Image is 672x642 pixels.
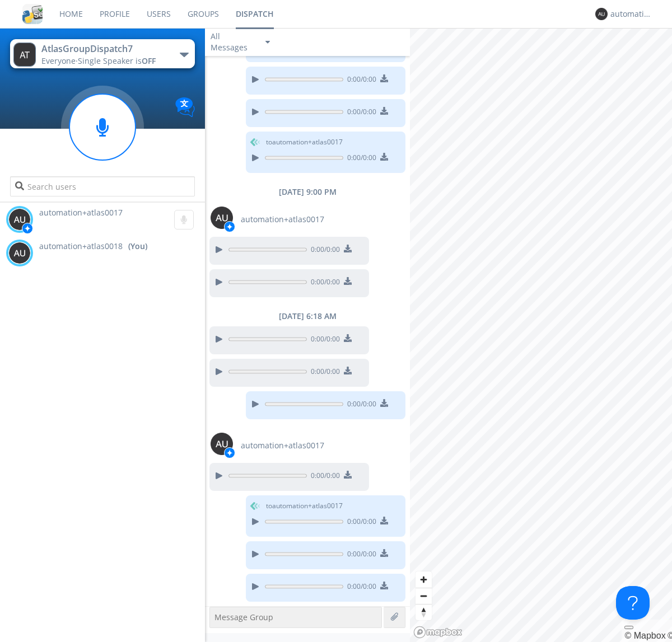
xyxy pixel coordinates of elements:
[343,107,376,119] span: 0:00 / 0:00
[624,631,665,640] a: Mapbox
[380,549,388,557] img: download media button
[10,176,194,196] input: Search users
[211,433,233,455] img: 373638.png
[595,8,608,20] img: 373638.png
[344,277,352,285] img: download media button
[624,626,633,629] button: Toggle attribution
[211,31,255,53] div: All Messages
[344,334,352,342] img: download media button
[307,277,340,289] span: 0:00 / 0:00
[344,367,352,374] img: download media button
[416,604,432,620] button: Reset bearing to north
[142,55,156,66] span: OFF
[616,586,650,620] iframe: Toggle Customer Support
[39,207,123,218] span: automation+atlas0017
[211,207,233,229] img: 373638.png
[380,74,388,82] img: download media button
[8,242,31,264] img: 373638.png
[380,517,388,524] img: download media button
[266,501,343,511] span: to automation+atlas0017
[610,8,652,20] div: automation+atlas0018
[175,97,195,117] img: Translation enabled
[265,41,270,44] img: caret-down-sm.svg
[307,245,340,257] span: 0:00 / 0:00
[380,582,388,589] img: download media button
[343,549,376,561] span: 0:00 / 0:00
[78,55,156,66] span: Single Speaker is
[241,214,324,225] span: automation+atlas0017
[380,153,388,161] img: download media button
[416,588,432,604] button: Zoom out
[8,208,31,231] img: 373638.png
[22,4,43,24] img: cddb5a64eb264b2086981ab96f4c1ba7
[307,334,340,346] span: 0:00 / 0:00
[307,367,340,379] span: 0:00 / 0:00
[39,241,123,252] span: automation+atlas0018
[266,137,343,147] span: to automation+atlas0017
[343,74,376,87] span: 0:00 / 0:00
[307,471,340,483] span: 0:00 / 0:00
[128,241,147,252] div: (You)
[343,582,376,594] span: 0:00 / 0:00
[416,604,432,620] span: Reset bearing to north
[413,626,463,639] a: Mapbox logo
[10,39,194,68] button: AtlasGroupDispatch7Everyone·Single Speaker isOFF
[380,107,388,115] img: download media button
[205,311,410,322] div: [DATE] 6:18 AM
[344,245,352,252] img: download media button
[343,153,376,165] span: 0:00 / 0:00
[241,440,324,451] span: automation+atlas0017
[41,43,167,55] div: AtlasGroupDispatch7
[416,571,432,588] button: Zoom in
[205,186,410,198] div: [DATE] 9:00 PM
[343,399,376,411] span: 0:00 / 0:00
[13,43,36,67] img: 373638.png
[380,399,388,407] img: download media button
[344,471,352,479] img: download media button
[343,517,376,529] span: 0:00 / 0:00
[41,55,167,67] div: Everyone ·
